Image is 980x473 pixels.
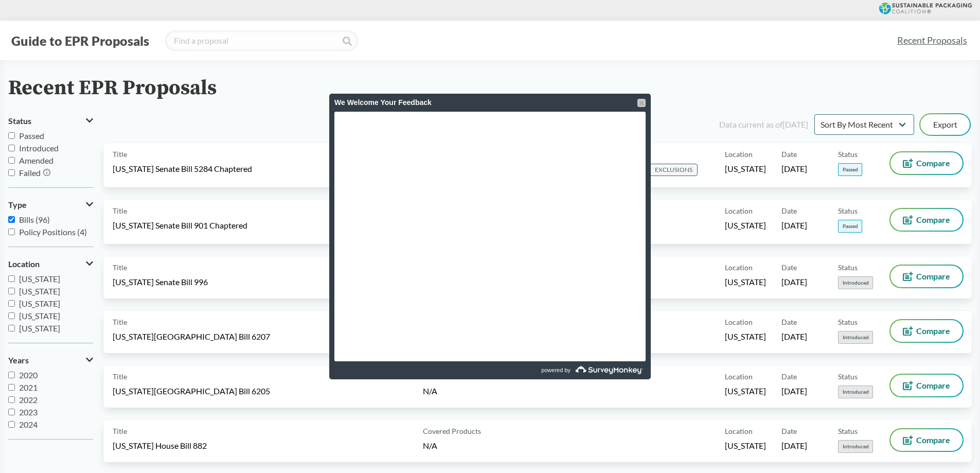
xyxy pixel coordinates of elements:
[781,163,807,174] span: [DATE]
[781,149,797,160] span: Date
[113,331,270,342] span: [US_STATE][GEOGRAPHIC_DATA] Bill 6207
[113,386,270,397] span: [US_STATE][GEOGRAPHIC_DATA] Bill 6205
[19,419,38,429] span: 2024
[8,132,15,139] input: Passed
[19,395,38,405] span: 2022
[719,118,808,131] div: Data current as of [DATE]
[725,163,766,174] span: [US_STATE]
[650,164,698,176] span: EXCLUSIONS
[916,159,950,167] span: Compare
[916,272,950,281] span: Compare
[8,372,15,378] input: 2020
[838,205,858,216] span: Status
[113,262,127,273] span: Title
[838,149,858,160] span: Status
[920,114,970,135] button: Export
[423,426,481,436] span: Covered Products
[890,429,963,451] button: Compare
[334,94,646,112] div: We Welcome Your Feedback
[725,426,753,436] span: Location
[19,155,54,165] span: Amended
[916,216,950,224] span: Compare
[781,386,807,397] span: [DATE]
[8,312,15,319] input: [US_STATE]
[916,436,950,444] span: Compare
[8,196,93,214] button: Type
[8,77,217,100] h2: Recent EPR Proposals
[838,262,858,273] span: Status
[19,323,60,333] span: [US_STATE]
[8,421,15,428] input: 2024
[781,371,797,382] span: Date
[8,288,15,294] input: [US_STATE]
[19,286,60,296] span: [US_STATE]
[8,200,27,209] span: Type
[8,325,15,331] input: [US_STATE]
[8,216,15,223] input: Bills (96)
[19,370,38,380] span: 2020
[423,441,437,450] span: N/A
[423,386,437,396] span: N/A
[725,262,753,273] span: Location
[8,396,15,403] input: 2022
[890,152,963,174] button: Compare
[838,371,858,382] span: Status
[725,386,766,397] span: [US_STATE]
[8,384,15,391] input: 2021
[113,276,208,288] span: [US_STATE] Senate Bill 996
[113,149,127,160] span: Title
[491,361,646,379] a: powered by
[19,407,38,417] span: 2023
[8,356,29,365] span: Years
[838,220,862,233] span: Passed
[8,32,152,49] button: Guide to EPR Proposals
[893,29,972,52] a: Recent Proposals
[781,205,797,216] span: Date
[916,327,950,335] span: Compare
[725,440,766,451] span: [US_STATE]
[838,163,862,176] span: Passed
[113,371,127,382] span: Title
[781,426,797,436] span: Date
[838,386,873,398] span: Introduced
[8,352,93,369] button: Years
[19,215,50,224] span: Bills (96)
[19,131,44,141] span: Passed
[8,169,15,176] input: Failed
[19,227,87,237] span: Policy Positions (4)
[8,112,93,130] button: Status
[113,205,127,216] span: Title
[781,317,797,327] span: Date
[725,205,753,216] span: Location
[113,440,207,451] span: [US_STATE] House Bill 882
[781,220,807,231] span: [DATE]
[19,382,38,392] span: 2021
[781,262,797,273] span: Date
[890,266,963,287] button: Compare
[8,409,15,415] input: 2023
[19,274,60,284] span: [US_STATE]
[19,299,60,308] span: [US_STATE]
[725,149,753,160] span: Location
[890,209,963,231] button: Compare
[8,229,15,235] input: Policy Positions (4)
[890,375,963,396] button: Compare
[725,220,766,231] span: [US_STATE]
[113,426,127,436] span: Title
[838,317,858,327] span: Status
[838,276,873,289] span: Introduced
[781,331,807,342] span: [DATE]
[725,331,766,342] span: [US_STATE]
[890,320,963,342] button: Compare
[113,220,247,231] span: [US_STATE] Senate Bill 901 Chaptered
[541,361,571,379] span: powered by
[781,276,807,288] span: [DATE]
[781,440,807,451] span: [DATE]
[19,311,60,321] span: [US_STATE]
[8,255,93,273] button: Location
[8,259,40,269] span: Location
[8,275,15,282] input: [US_STATE]
[838,440,873,453] span: Introduced
[8,116,31,126] span: Status
[916,381,950,390] span: Compare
